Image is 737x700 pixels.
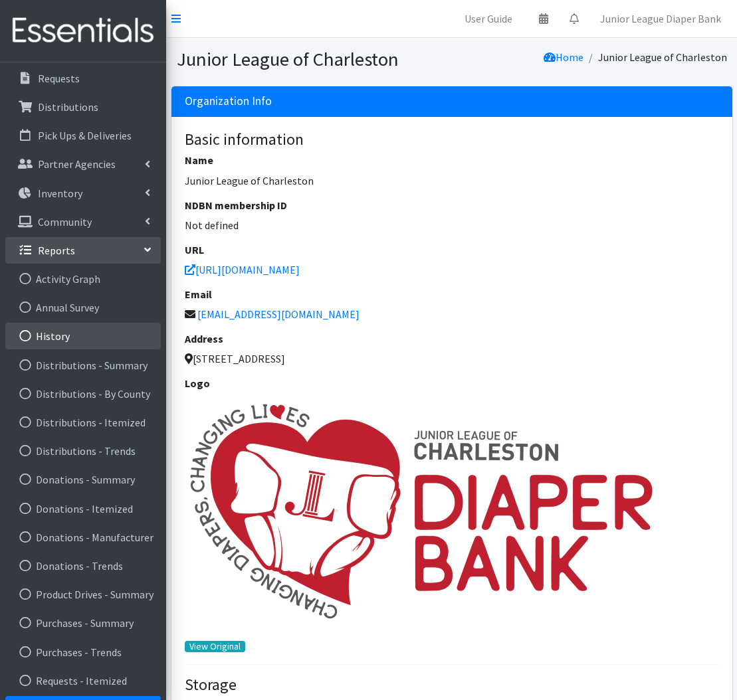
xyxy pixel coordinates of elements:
h6: URL [185,244,719,256]
h2: Organization Info [185,94,272,108]
a: Email organization - opens in new tab [197,307,360,321]
p: Reports [38,244,75,257]
h4: Basic information [185,130,719,149]
h6: Address [185,333,719,345]
a: Pick Ups & Deliveries [5,122,161,149]
a: Distributions - By County [5,381,161,407]
p: Inventory [38,187,82,200]
h6: Logo [185,377,719,390]
a: Distributions [5,94,161,120]
a: View Original [185,641,246,652]
p: Not defined [185,217,719,233]
h1: Junior League of Charleston [177,48,447,71]
a: Donations - Trends [5,553,161,579]
a: [URL][DOMAIN_NAME] [185,263,300,276]
a: Donations - Itemized [5,495,161,522]
a: Donations - Manufacturer [5,524,161,551]
a: Partner Agencies [5,151,161,177]
p: Distributions [38,100,98,114]
a: User Guide [454,5,523,32]
address: [STREET_ADDRESS] [185,351,719,367]
a: History [5,323,161,349]
a: Annual Survey [5,294,161,321]
a: Community [5,209,161,235]
h4: Storage [185,675,719,695]
p: Partner Agencies [38,157,116,171]
img: Full%20Color%20with%20Tagline%20small.png [185,396,661,627]
a: Donations - Summary [5,466,161,493]
p: Pick Ups & Deliveries [38,129,132,142]
a: Purchases - Summary [5,610,161,636]
li: Junior League of Charleston [583,48,727,67]
h6: Name [185,154,719,167]
h6: NDBN membership ID [185,199,719,212]
a: Requests [5,65,161,92]
a: Junior League Diaper Bank [589,5,732,32]
a: Distributions - Trends [5,438,161,464]
p: Requests [38,72,80,85]
a: Purchases - Trends [5,639,161,665]
a: Product Drives - Summary [5,581,161,608]
a: Requests - Itemized [5,667,161,694]
a: Inventory [5,180,161,207]
a: Reports [5,237,161,264]
a: Distributions - Summary [5,352,161,379]
a: Activity Graph [5,266,161,292]
img: HumanEssentials [5,9,161,53]
a: Home [544,50,583,64]
p: Community [38,215,92,228]
h6: Email [185,288,719,301]
p: Junior League of Charleston [185,173,719,189]
a: Distributions - Itemized [5,409,161,436]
